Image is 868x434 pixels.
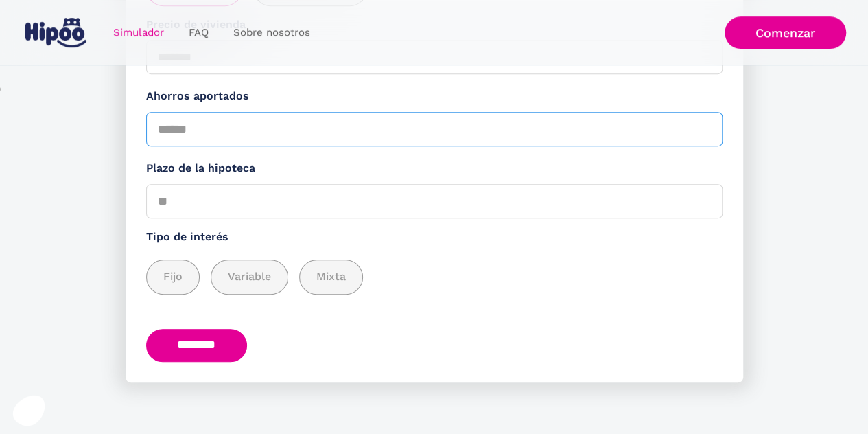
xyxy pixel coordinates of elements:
[221,19,322,46] a: Sobre nosotros
[101,19,176,46] a: Simulador
[176,19,221,46] a: FAQ
[725,16,846,49] a: Comenzar
[23,12,90,53] a: home
[146,229,723,246] label: Tipo de interés
[146,160,723,177] label: Plazo de la hipoteca
[146,88,723,105] label: Ahorros aportados
[146,260,723,295] div: add_description_here
[228,269,271,286] span: Variable
[163,269,183,286] span: Fijo
[316,269,346,286] span: Mixta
